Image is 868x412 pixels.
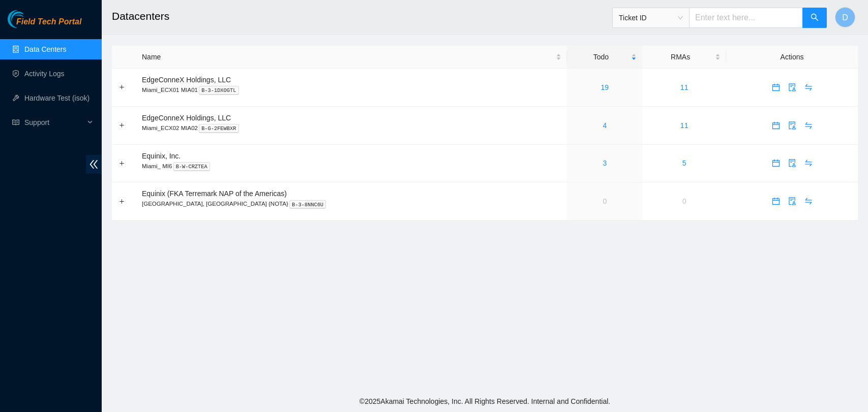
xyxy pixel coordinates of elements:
[24,94,89,102] a: Hardware Test (isok)
[768,83,784,91] a: calendar
[689,8,803,28] input: Enter text here...
[682,197,686,205] a: 0
[118,197,126,205] button: Expand row
[800,197,817,205] a: swap
[8,18,81,31] a: Akamai TechnologiesField Tech Portal
[12,119,19,126] span: read
[784,121,800,130] a: audit
[768,155,784,171] button: calendar
[601,83,609,91] a: 19
[16,17,81,27] span: Field Tech Portal
[800,155,817,171] button: swap
[118,121,126,130] button: Expand row
[142,152,181,160] span: Equinix, Inc.
[142,162,561,171] p: Miami_ MI6
[768,197,784,205] span: calendar
[768,193,784,209] button: calendar
[768,197,784,205] a: calendar
[142,199,561,208] p: [GEOGRAPHIC_DATA], [GEOGRAPHIC_DATA] {NOTA}
[800,79,817,96] button: swap
[680,83,689,91] a: 11
[768,121,784,130] a: calendar
[811,13,819,23] span: search
[768,159,784,167] a: calendar
[784,193,800,209] button: audit
[142,85,561,94] p: Miami_ECX01 MIA01
[142,114,231,122] span: EdgeConneX Holdings, LLC
[784,79,800,96] button: audit
[784,117,800,134] button: audit
[785,83,800,91] span: audit
[603,121,607,130] a: 4
[619,10,683,25] span: Ticket ID
[768,83,784,91] span: calendar
[768,121,784,130] span: calendar
[24,70,65,78] a: Activity Logs
[682,159,686,167] a: 5
[768,79,784,96] button: calendar
[199,124,239,133] kbd: B-G-2FEWBXR
[801,83,816,91] span: swap
[801,197,816,205] span: swap
[680,121,689,130] a: 11
[118,83,126,91] button: Expand row
[784,83,800,91] a: audit
[24,112,84,133] span: Support
[726,46,858,69] th: Actions
[801,159,816,167] span: swap
[800,121,817,130] a: swap
[800,193,817,209] button: swap
[802,8,827,28] button: search
[86,155,102,174] span: double-left
[8,10,51,28] img: Akamai Technologies
[785,121,800,130] span: audit
[800,117,817,134] button: swap
[785,159,800,167] span: audit
[835,7,855,27] button: D
[102,391,868,412] footer: © 2025 Akamai Technologies, Inc. All Rights Reserved. Internal and Confidential.
[24,45,66,53] a: Data Centers
[785,197,800,205] span: audit
[289,200,326,209] kbd: B-3-8NNC6U
[142,123,561,133] p: Miami_ECX02 MIA02
[842,11,848,24] span: D
[142,76,231,84] span: EdgeConneX Holdings, LLC
[768,159,784,167] span: calendar
[800,83,817,91] a: swap
[118,159,126,167] button: Expand row
[784,155,800,171] button: audit
[801,121,816,130] span: swap
[768,117,784,134] button: calendar
[199,86,239,95] kbd: B-3-1DXOGTL
[784,197,800,205] a: audit
[603,159,607,167] a: 3
[173,162,210,171] kbd: B-W-CRZTEA
[784,159,800,167] a: audit
[142,189,287,198] span: Equinix (FKA Terremark NAP of the Americas)
[800,159,817,167] a: swap
[603,197,607,205] a: 0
